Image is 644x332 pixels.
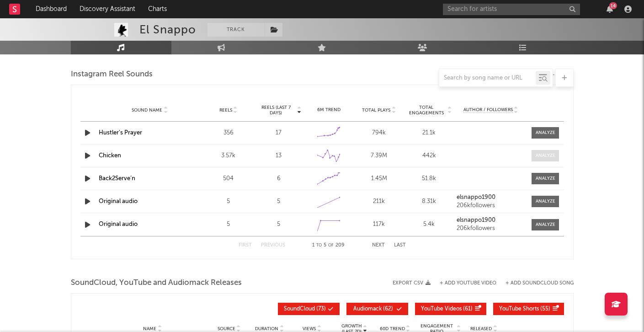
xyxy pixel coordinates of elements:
[443,4,580,15] input: Search for artists
[328,243,334,247] span: of
[457,225,525,232] div: 206k followers
[239,243,252,248] button: First
[406,129,452,138] div: 21.1k
[609,2,617,9] div: 14
[380,326,405,332] span: 60D Trend
[303,240,354,251] div: 1 5 209
[99,153,121,159] a: Chicken
[284,306,326,312] span: ( 73 )
[356,174,402,183] div: 1.45M
[406,151,452,161] div: 442k
[208,23,265,37] button: Track
[306,107,352,113] div: 6M Trend
[394,243,406,248] button: Last
[255,326,278,332] span: Duration
[499,306,550,312] span: ( 55 )
[439,75,536,82] input: Search by song name or URL
[421,306,462,312] span: YouTube Videos
[284,306,315,312] span: SoundCloud
[219,107,232,113] span: Reels
[362,107,390,113] span: Total Plays
[406,197,452,206] div: 8.31k
[218,326,235,332] span: Source
[71,278,242,289] span: SoundCloud, YouTube and Audiomack Releases
[457,194,525,201] a: elsnappo1900
[256,151,302,161] div: 13
[470,326,492,332] span: Released
[316,243,322,247] span: to
[457,203,525,209] div: 206k followers
[278,303,340,315] button: SoundCloud(73)
[99,221,138,227] a: Original audio
[356,151,402,161] div: 7.39M
[356,220,402,229] div: 117k
[506,281,574,286] button: + Add SoundCloud Song
[256,129,302,138] div: 17
[493,303,564,315] button: YouTube Shorts(55)
[415,303,486,315] button: YouTube Videos(61)
[99,130,142,136] a: Hustler's Prayer
[406,105,447,116] span: Total Engagements
[303,326,316,332] span: Views
[261,243,285,248] button: Previous
[143,326,156,332] span: Name
[206,129,251,138] div: 356
[132,107,162,113] span: Sound Name
[356,129,402,138] div: 794k
[499,306,539,312] span: YouTube Shorts
[206,151,251,161] div: 3.57k
[341,323,362,329] p: Growth
[496,281,574,286] button: + Add SoundCloud Song
[421,306,473,312] span: ( 61 )
[406,220,452,229] div: 5.4k
[256,220,302,229] div: 5
[99,198,138,204] a: Original audio
[372,243,385,248] button: Next
[607,5,613,13] button: 14
[256,105,296,116] span: Reels (last 7 days)
[206,197,251,206] div: 5
[139,23,196,37] div: El Snappo
[256,174,302,183] div: 6
[256,197,302,206] div: 5
[99,176,135,182] a: Back2Serve’n
[352,306,394,312] span: ( 62 )
[206,220,251,229] div: 5
[356,197,402,206] div: 211k
[457,217,495,223] strong: elsnappo1900
[353,306,382,312] span: Audiomack
[463,107,513,113] span: Author / Followers
[457,217,525,224] a: elsnappo1900
[431,281,496,286] div: + Add YouTube Video
[206,174,251,183] div: 504
[457,194,495,200] strong: elsnappo1900
[406,174,452,183] div: 51.8k
[346,303,408,315] button: Audiomack(62)
[440,281,496,286] button: + Add YouTube Video
[393,280,431,286] button: Export CSV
